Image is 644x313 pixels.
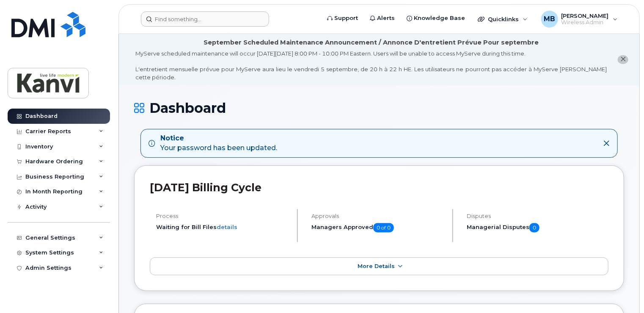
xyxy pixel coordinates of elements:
[134,101,624,115] h1: Dashboard
[160,134,277,153] div: Your password has been updated.
[135,50,607,81] div: MyServe scheduled maintenance will occur [DATE][DATE] 8:00 PM - 10:00 PM Eastern. Users will be u...
[311,223,445,232] h5: Managers Approved
[373,223,394,232] span: 0 of 0
[467,223,608,232] h5: Managerial Disputes
[467,213,608,219] h4: Disputes
[217,224,237,230] a: details
[204,38,539,47] div: September Scheduled Maintenance Announcement / Annonce D'entretient Prévue Pour septembre
[358,263,395,269] span: More Details
[150,181,608,194] h2: [DATE] Billing Cycle
[160,134,277,143] strong: Notice
[311,213,445,219] h4: Approvals
[618,55,628,64] button: close notification
[156,223,290,231] li: Waiting for Bill Files
[156,213,290,219] h4: Process
[529,223,539,232] span: 0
